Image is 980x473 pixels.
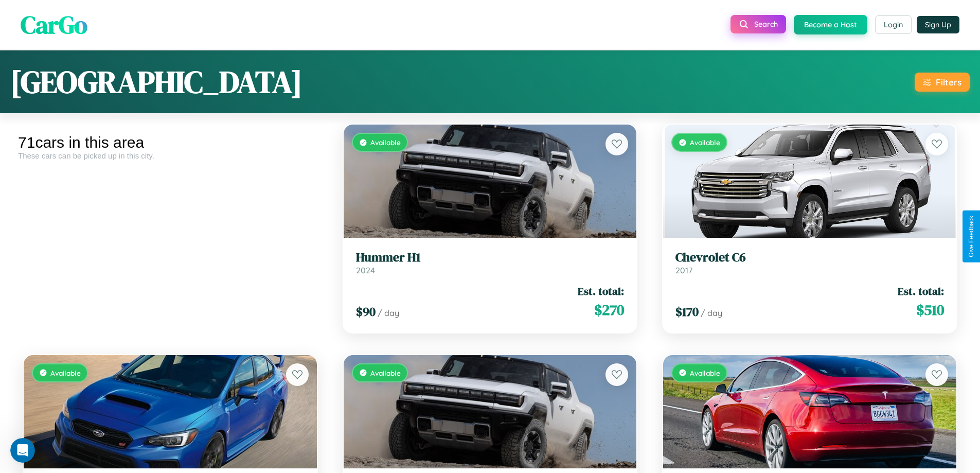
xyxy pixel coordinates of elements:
[356,303,376,320] span: $ 90
[794,15,867,34] button: Become a Host
[675,250,944,265] h3: Chevrolet C6
[701,308,722,318] span: / day
[10,438,35,463] iframe: Intercom live chat
[675,303,699,320] span: $ 170
[18,151,323,160] div: These cars can be picked up in this city.
[356,250,625,265] h3: Hummer H1
[898,284,944,299] span: Est. total:
[730,15,786,33] button: Search
[594,300,624,320] span: $ 270
[690,138,720,147] span: Available
[21,8,87,42] span: CarGo
[675,265,692,275] span: 2017
[675,250,944,275] a: Chevrolet C62017
[690,369,720,377] span: Available
[50,369,81,377] span: Available
[370,369,401,377] span: Available
[936,77,961,87] div: Filters
[916,300,944,320] span: $ 510
[378,308,399,318] span: / day
[18,134,323,151] div: 71 cars in this area
[875,15,912,34] button: Login
[917,16,959,33] button: Sign Up
[578,284,624,299] span: Est. total:
[356,265,375,275] span: 2024
[915,73,970,92] button: Filters
[754,20,778,29] span: Search
[356,250,625,275] a: Hummer H12024
[10,61,302,103] h1: [GEOGRAPHIC_DATA]
[370,138,401,147] span: Available
[968,216,975,257] div: Give Feedback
